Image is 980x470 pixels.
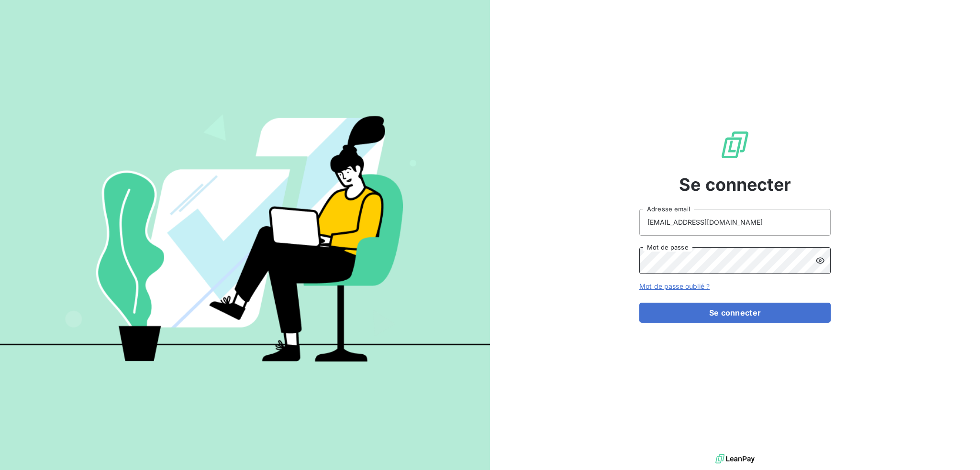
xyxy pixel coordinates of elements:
[720,130,750,160] img: Logo LeanPay
[639,303,831,323] button: Se connecter
[679,172,791,197] span: Se connecter
[715,452,755,466] img: logo
[639,282,710,290] a: Mot de passe oublié ?
[639,209,831,236] input: placeholder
